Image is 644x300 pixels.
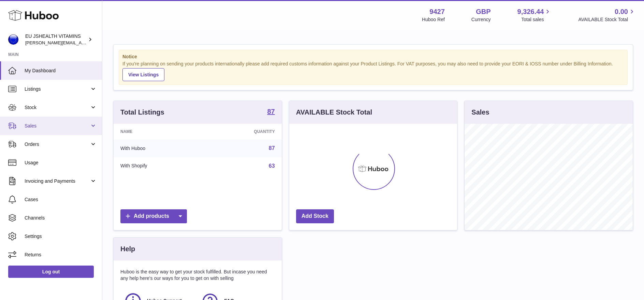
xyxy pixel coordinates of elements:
strong: Notice [122,54,624,60]
strong: 9427 [429,7,445,16]
span: Stock [25,104,90,111]
span: Invoicing and Payments [25,178,90,184]
div: Huboo Ref [422,16,445,23]
td: With Shopify [114,157,204,175]
span: 9,326.44 [517,7,544,16]
div: If you're planning on sending your products internationally please add required customs informati... [122,61,624,81]
span: AVAILABLE Stock Total [578,16,636,23]
div: EU JSHEALTH VITAMINS [25,33,87,46]
span: 0.00 [615,7,628,16]
span: Returns [25,252,97,258]
span: Orders [25,141,90,148]
h3: Total Listings [120,108,164,117]
a: View Listings [122,68,164,81]
a: Add Stock [296,209,334,223]
td: With Huboo [114,139,204,157]
div: Currency [471,16,491,23]
strong: 87 [267,108,275,115]
p: Huboo is the easy way to get your stock fulfilled. But incase you need any help here's our ways f... [120,269,275,282]
span: Sales [25,123,90,129]
a: 87 [267,108,275,116]
a: Add products [120,209,187,223]
span: Channels [25,215,97,221]
th: Quantity [204,124,282,139]
a: Log out [8,266,94,278]
strong: GBP [476,7,491,16]
a: 0.00 AVAILABLE Stock Total [578,7,636,23]
span: Total sales [521,16,552,23]
span: [PERSON_NAME][EMAIL_ADDRESS][DOMAIN_NAME] [25,40,137,45]
span: Cases [25,196,97,203]
span: Usage [25,160,97,166]
a: 9,326.44 Total sales [517,7,552,23]
a: 63 [269,163,275,169]
h3: Help [120,244,135,254]
h3: Sales [471,108,489,117]
span: Listings [25,86,90,92]
span: Settings [25,233,97,240]
span: My Dashboard [25,67,97,74]
th: Name [114,124,204,139]
img: laura@jessicasepel.com [8,34,18,45]
a: 87 [269,145,275,151]
h3: AVAILABLE Stock Total [296,108,372,117]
